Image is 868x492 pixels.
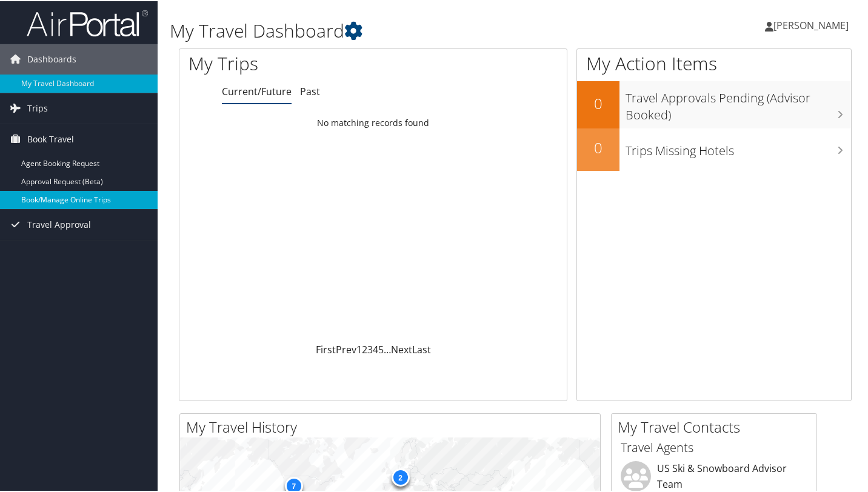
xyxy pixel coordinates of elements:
a: 2 [362,342,367,355]
a: 0Trips Missing Hotels [577,127,851,170]
a: 1 [356,342,362,355]
span: Dashboards [27,43,76,73]
a: Last [412,342,431,355]
a: 3 [367,342,373,355]
span: Book Travel [27,123,74,153]
a: First [316,342,336,355]
span: Travel Approval [27,208,91,239]
a: 0Travel Approvals Pending (Advisor Booked) [577,80,851,127]
h2: My Travel Contacts [618,416,816,436]
td: No matching records found [179,111,567,133]
h2: 0 [577,136,619,157]
a: [PERSON_NAME] [765,6,861,42]
a: 4 [373,342,378,355]
a: Current/Future [222,84,292,97]
span: [PERSON_NAME] [773,18,849,31]
a: 5 [378,342,384,355]
h3: Travel Agents [621,438,807,455]
h3: Trips Missing Hotels [626,135,851,158]
div: 2 [391,467,409,485]
img: airportal-logo.png [27,8,148,36]
h2: 0 [577,92,619,113]
span: Trips [27,92,48,122]
a: Past [300,84,320,97]
a: Prev [336,342,356,355]
span: … [384,342,391,355]
h1: My Trips [189,50,396,75]
a: Next [391,342,412,355]
h1: My Action Items [577,50,851,75]
h1: My Travel Dashboard [170,17,630,42]
h2: My Travel History [186,416,600,436]
h3: Travel Approvals Pending (Advisor Booked) [626,82,851,122]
